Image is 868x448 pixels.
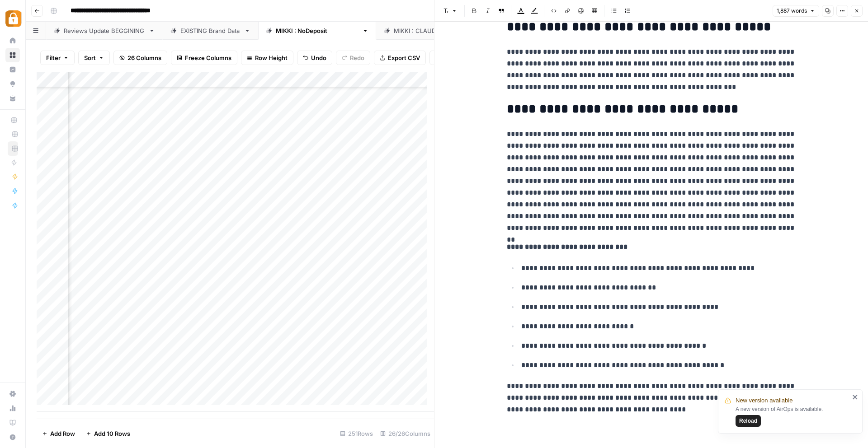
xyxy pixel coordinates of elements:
[127,53,161,62] span: 26 Columns
[163,22,258,40] a: EXISTING Brand Data
[258,22,376,40] a: [PERSON_NAME] : NoDeposit
[113,51,167,65] button: 26 Columns
[5,62,20,77] a: Insights
[94,429,130,438] span: Add 10 Rows
[5,415,20,430] a: Learning Hub
[777,7,807,15] span: 1,887 words
[5,7,20,30] button: Workspace: Adzz
[5,91,20,106] a: Your Data
[377,426,434,441] div: 26/26 Columns
[78,51,110,65] button: Sort
[5,387,20,401] a: Settings
[5,77,20,91] a: Opportunities
[736,405,849,427] div: A new version of AirOps is available.
[50,429,75,438] span: Add Row
[336,426,377,441] div: 251 Rows
[40,51,75,65] button: Filter
[171,51,237,65] button: Freeze Columns
[311,53,326,62] span: Undo
[46,53,61,62] span: Filter
[336,51,370,65] button: Redo
[180,26,241,35] div: EXISTING Brand Data
[276,26,359,35] div: [PERSON_NAME] : NoDeposit
[736,415,761,427] button: Reload
[5,33,20,48] a: Home
[241,51,293,65] button: Row Height
[773,5,819,17] button: 1,887 words
[37,426,80,441] button: Add Row
[739,417,757,425] span: Reload
[374,51,426,65] button: Export CSV
[185,53,231,62] span: Freeze Columns
[64,26,145,35] div: Reviews Update BEGGINING
[255,53,288,62] span: Row Height
[5,10,22,27] img: Adzz Logo
[350,53,364,62] span: Redo
[84,53,96,62] span: Sort
[46,22,163,40] a: Reviews Update BEGGINING
[388,53,420,62] span: Export CSV
[376,22,513,40] a: [PERSON_NAME] : [PERSON_NAME]
[5,48,20,62] a: Browse
[736,396,793,405] span: New version available
[5,430,20,444] button: Help + Support
[297,51,332,65] button: Undo
[80,426,136,441] button: Add 10 Rows
[5,401,20,415] a: Usage
[852,393,859,401] button: close
[394,26,495,35] div: [PERSON_NAME] : [PERSON_NAME]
